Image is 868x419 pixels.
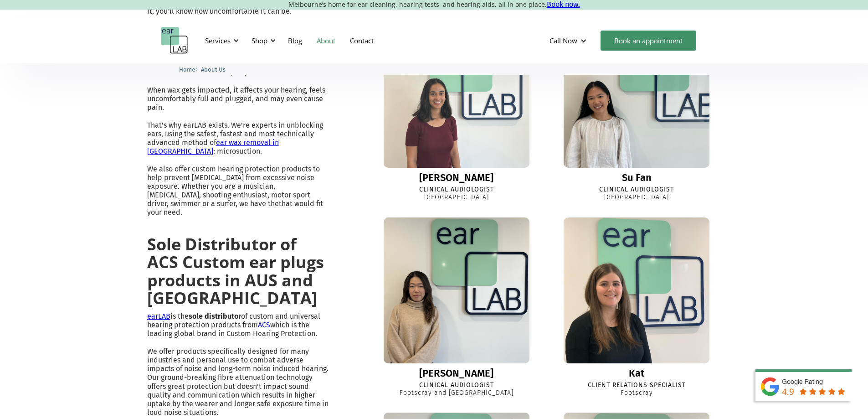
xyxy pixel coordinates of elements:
a: KatKatClient Relations SpecialistFootscray [552,217,721,397]
div: [GEOGRAPHIC_DATA] [604,194,669,202]
a: home [161,27,188,54]
div: Call Now [542,27,596,54]
div: [GEOGRAPHIC_DATA] [424,194,489,202]
a: Sharon[PERSON_NAME]Clinical AudiologistFootscray and [GEOGRAPHIC_DATA] [372,217,541,397]
a: About Us [201,65,226,73]
div: Services [205,36,231,45]
div: Client Relations Specialist [588,382,686,389]
span: About Us [201,66,226,73]
div: Call Now [550,36,577,45]
div: [PERSON_NAME] [419,172,493,183]
img: Su Fan [559,17,714,173]
div: Footscray and [GEOGRAPHIC_DATA] [400,389,514,397]
a: About [309,27,343,54]
div: [PERSON_NAME] [419,368,493,379]
a: Ella[PERSON_NAME]Clinical Audiologist[GEOGRAPHIC_DATA] [372,22,541,202]
img: Sharon [383,217,529,363]
span: Home [179,66,195,73]
div: Su Fan [622,172,652,183]
a: Book an appointment [601,31,696,51]
a: Contact [343,27,381,54]
li: 〉 [179,65,201,74]
a: earLAB [147,312,170,321]
a: ear wax removal in [GEOGRAPHIC_DATA] [147,138,279,155]
div: Services [200,27,241,54]
strong: sole distributor [189,312,241,321]
div: Footscray [621,389,653,397]
h2: Sole Distributor of ACS Custom ear plugs products in AUS and [GEOGRAPHIC_DATA] [147,235,329,307]
div: Kat [629,368,644,379]
a: Blog [281,27,309,54]
div: Clinical Audiologist [419,382,494,389]
div: Clinical Audiologist [419,186,494,194]
img: Ella [382,21,531,170]
a: ACS [258,321,270,329]
img: Kat [564,217,709,363]
div: Shop [252,36,267,45]
div: Shop [246,27,278,54]
div: Clinical Audiologist [599,186,674,194]
a: Su FanSu FanClinical Audiologist[GEOGRAPHIC_DATA] [552,22,721,202]
a: Home [179,65,195,73]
